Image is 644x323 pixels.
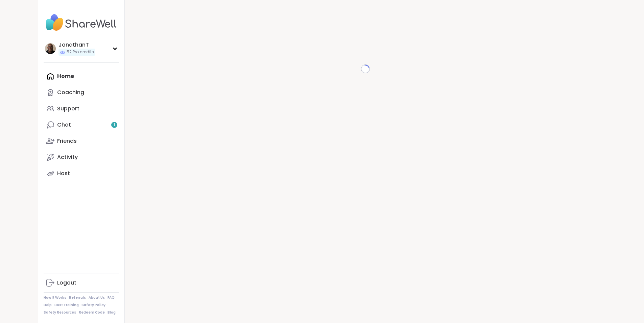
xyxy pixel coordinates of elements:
div: Logout [57,279,76,287]
a: How It Works [44,295,66,300]
a: Safety Resources [44,310,76,315]
span: 52 Pro credits [67,49,94,55]
div: Host [57,170,70,177]
div: Coaching [57,89,84,96]
a: Logout [44,275,119,291]
a: Host Training [54,303,79,307]
div: Support [57,105,79,112]
a: Safety Policy [81,303,105,307]
a: Activity [44,149,119,165]
a: Chat1 [44,117,119,133]
a: Host [44,165,119,182]
img: JonathanT [45,43,56,54]
a: About Us [89,295,105,300]
div: JonathanT [58,41,95,49]
div: Activity [57,154,78,161]
span: 1 [114,122,115,128]
a: Friends [44,133,119,149]
div: Chat [57,121,71,129]
a: FAQ [108,295,115,300]
a: Redeem Code [79,310,105,315]
a: Referrals [69,295,86,300]
a: Blog [108,310,116,315]
div: Friends [57,137,77,145]
a: Support [44,101,119,117]
img: ShareWell Nav Logo [44,11,119,34]
a: Help [44,303,52,307]
a: Coaching [44,84,119,101]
